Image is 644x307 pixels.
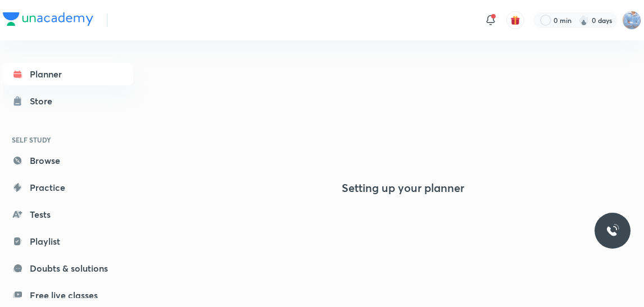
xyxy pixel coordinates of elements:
a: Tests [3,203,133,226]
h4: Setting up your planner [342,181,464,195]
img: sukhneet singh sidhu [622,11,641,30]
button: avatar [506,11,524,29]
a: Store [3,90,133,112]
a: Playlist [3,230,133,253]
img: avatar [510,15,520,25]
h6: SELF STUDY [3,130,133,149]
a: Planner [3,63,133,85]
a: Company Logo [3,12,93,29]
img: ttu [606,224,619,237]
a: Free live classes [3,284,133,306]
img: streak [578,15,589,26]
a: Browse [3,149,133,172]
div: Store [30,94,59,108]
a: Doubts & solutions [3,257,133,279]
a: Practice [3,176,133,199]
img: Company Logo [3,12,93,26]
